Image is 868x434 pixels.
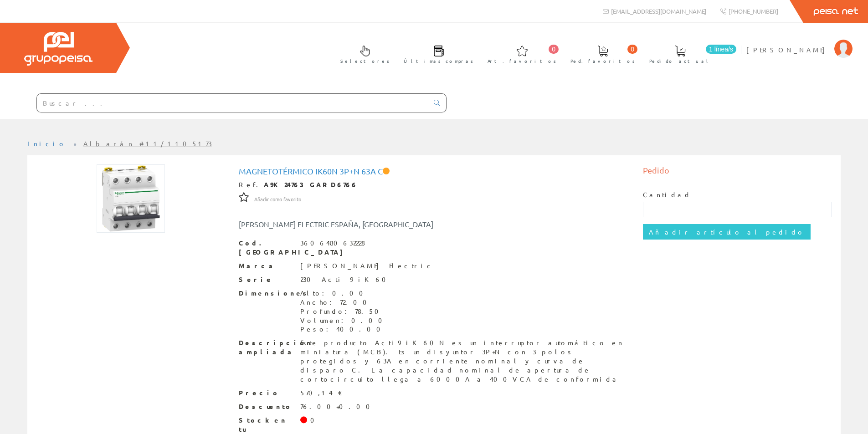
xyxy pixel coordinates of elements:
a: Selectores [331,38,394,69]
div: 3606480632228 [300,239,365,248]
span: Marca [239,261,293,271]
a: Inicio [27,139,66,148]
a: Últimas compras [395,38,478,69]
div: Volumen: 0.00 [300,316,388,325]
span: Art. favoritos [488,56,556,66]
span: 1 línea/s [706,45,736,54]
span: Ped. favoritos [570,56,635,66]
span: Añadir como favorito [254,196,301,203]
span: [PHONE_NUMBER] [729,7,778,15]
div: 570,14 € [300,388,343,398]
div: Pedido [643,164,832,181]
span: [EMAIL_ADDRESS][DOMAIN_NAME] [611,7,706,15]
span: Selectores [340,56,390,66]
span: Descripción ampliada [239,338,293,357]
span: Precio [239,388,293,398]
div: Alto: 0.00 [300,289,388,298]
div: 0 [310,416,320,425]
a: Añadir como favorito [254,194,301,203]
div: Peso: 400.00 [300,325,388,334]
span: Cod. [GEOGRAPHIC_DATA] [239,239,293,257]
span: 0 [549,45,559,54]
span: [PERSON_NAME] [746,45,830,54]
strong: A9K24763 GARD6766 [264,180,358,189]
div: Este producto Acti9 iK60N es un interruptor automático en miniatura (MCB). Es un disyuntor 3P+N c... [300,338,630,384]
label: Cantidad [643,190,691,199]
div: 76.00+0.00 [300,402,375,411]
img: Foto artículo Magnetotérmico iK60N 3P+N 63A C (150x150) [97,164,165,233]
a: 1 línea/s Pedido actual [640,38,739,69]
span: Últimas compras [404,56,473,66]
a: [PERSON_NAME] [746,38,853,46]
input: Buscar ... [37,94,428,112]
span: Pedido actual [649,56,711,66]
div: Ancho: 72.00 [300,298,388,307]
span: 0 [627,45,637,54]
span: Descuento [239,402,293,411]
div: Profundo: 78.50 [300,307,388,316]
div: 230 Acti 9 iK60 [300,275,391,284]
input: Añadir artículo al pedido [643,224,811,240]
span: Serie [239,275,293,284]
div: Ref. [239,180,630,189]
div: [PERSON_NAME] ELECTRIC ESPAÑA, [GEOGRAPHIC_DATA] [232,219,468,230]
img: Grupo Peisa [24,32,92,66]
div: [PERSON_NAME] Electric [300,261,434,271]
h1: Magnetotérmico iK60N 3P+N 63A C [239,167,630,176]
span: Dimensiones [239,289,293,298]
a: Albarán #11/1105173 [83,139,212,148]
